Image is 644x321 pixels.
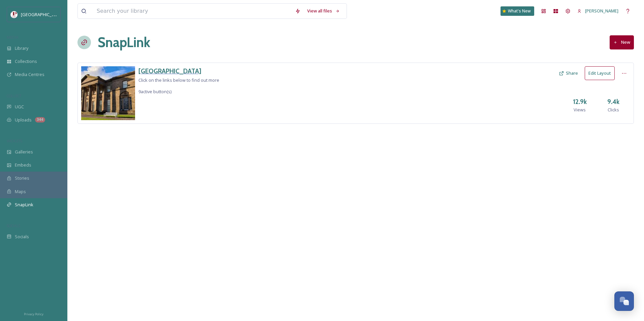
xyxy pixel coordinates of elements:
a: Edit Layout [585,66,618,80]
button: Share [555,67,581,80]
button: Edit Layout [585,66,615,80]
a: View all files [304,4,343,17]
img: B86A1F51-9746-4584-9816-03330624F651.jpeg [81,66,135,120]
span: Maps [15,188,26,195]
a: Privacy Policy [24,310,43,318]
span: Media Centres [15,71,44,78]
span: 9 active button(s) [138,88,171,95]
span: MEDIA [7,35,19,40]
span: Socials [15,234,29,240]
h1: SnapLink [98,32,150,52]
h3: 9.4k [607,97,619,107]
span: Library [15,45,28,51]
input: Search your library [93,4,292,19]
button: Open Chat [614,291,634,311]
span: Click on the links below to find out more [138,77,219,83]
button: New [610,35,634,49]
h3: 12.9k [573,97,587,107]
span: Embeds [15,162,31,168]
span: Uploads [15,117,32,123]
a: [PERSON_NAME] [574,4,622,17]
span: Clicks [608,107,619,113]
span: Galleries [15,149,33,155]
span: Stories [15,175,29,181]
span: SOCIALS [7,223,20,228]
a: What's New [501,6,534,16]
div: 344 [35,117,45,122]
span: Views [574,107,586,113]
span: UGC [15,104,24,110]
span: [GEOGRAPHIC_DATA] [21,11,64,17]
span: WIDGETS [7,138,22,143]
a: [GEOGRAPHIC_DATA] [138,66,219,76]
span: Collections [15,58,37,65]
span: Privacy Policy [24,312,43,316]
img: download%20(5).png [11,11,18,18]
span: COLLECT [7,93,21,98]
span: SnapLink [15,202,33,208]
span: [PERSON_NAME] [585,8,618,14]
